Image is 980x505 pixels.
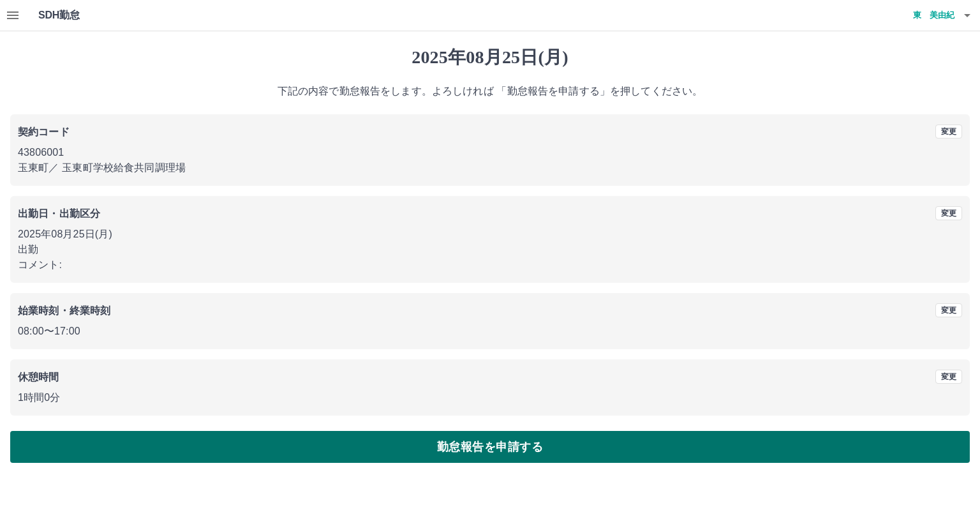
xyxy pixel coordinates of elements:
[18,390,962,405] p: 1時間0分
[935,124,962,139] button: 変更
[935,303,962,317] button: 変更
[18,305,110,316] b: 始業時刻・終業時刻
[18,145,962,160] p: 43806001
[18,160,962,176] p: 玉東町 ／ 玉東町学校給食共同調理場
[10,431,970,463] button: 勤怠報告を申請する
[18,227,962,242] p: 2025年08月25日(月)
[18,257,962,273] p: コメント:
[10,84,970,99] p: 下記の内容で勤怠報告をします。よろしければ 「勤怠報告を申請する」を押してください。
[18,126,70,137] b: 契約コード
[18,242,962,257] p: 出勤
[18,324,962,339] p: 08:00 〜 17:00
[935,370,962,384] button: 変更
[18,372,59,382] b: 休憩時間
[18,208,100,219] b: 出勤日・出勤区分
[935,206,962,220] button: 変更
[10,47,970,68] h1: 2025年08月25日(月)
